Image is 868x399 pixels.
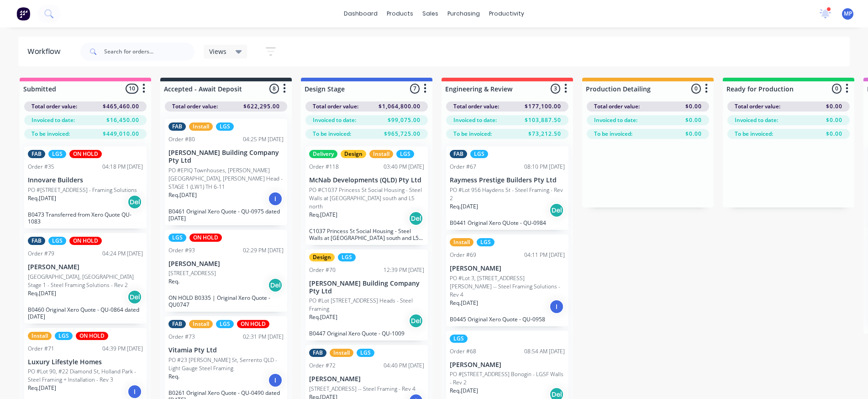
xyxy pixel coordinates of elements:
span: To be invoiced: [453,130,492,138]
span: $0.00 [685,102,702,111]
div: 02:29 PM [DATE] [243,246,284,255]
div: 04:40 PM [DATE] [384,362,424,370]
p: B0461 Original Xero Quote - QU-0975 dated [DATE] [168,208,284,222]
span: MP [844,10,852,18]
p: [GEOGRAPHIC_DATA], [GEOGRAPHIC_DATA] Stage 1 - Steel Framing Solutions - Rev 2 [28,273,143,289]
p: Req. [DATE] [450,299,478,307]
span: Total order value: [735,102,780,111]
div: Install [450,238,473,246]
div: 08:54 AM [DATE] [524,347,565,356]
div: Del [409,314,423,328]
div: 04:11 PM [DATE] [524,251,565,259]
div: FAB [168,122,186,131]
p: Raymess Prestige Builders Pty Ltd [450,176,565,184]
div: Order #69 [450,251,476,259]
div: LGS [357,349,374,357]
p: [PERSON_NAME] [28,263,143,271]
div: Delivery [309,150,337,158]
div: I [549,299,564,314]
p: B0460 Original Xero Quote - QU-0864 dated [DATE] [28,306,143,320]
p: [STREET_ADDRESS] [168,269,216,277]
div: FABLGSON HOLDOrder #3504:18 PM [DATE]Innovare BuildersPO #[STREET_ADDRESS] - Framing SolutionsReq... [24,146,147,229]
div: LGS [477,238,494,246]
span: $1,064,800.00 [379,102,421,111]
div: Order #68 [450,347,476,356]
div: Order #80 [168,135,195,144]
div: 04:18 PM [DATE] [102,163,143,171]
input: Search for orders... [104,43,195,61]
span: Invoiced to date: [32,116,75,124]
span: Total order value: [313,102,358,111]
div: Install [189,122,213,131]
span: $177,100.00 [525,102,561,111]
div: Order #70 [309,266,336,274]
p: PO #EPIQ Townhouses, [PERSON_NAME][GEOGRAPHIC_DATA], [PERSON_NAME] Head - STAGE 1 (LW1) TH 6-11 [168,166,284,191]
div: products [382,7,418,21]
p: Req. [168,277,179,286]
div: Order #35 [28,163,54,171]
div: Del [549,203,564,218]
span: $73,212.50 [528,130,561,138]
p: B0445 Original Xero Quote - QU-0958 [450,316,565,323]
div: FABLGSOrder #6708:10 PM [DATE]Raymess Prestige Builders Pty LtdPO #Lot 956 Haydens St - Steel Fra... [446,146,568,230]
span: $965,725.00 [384,130,421,138]
span: Invoiced to date: [735,116,778,124]
div: LGS [55,332,73,340]
div: Order #93 [168,246,195,255]
div: Del [127,290,142,304]
p: B0473 Transferred from Xero Quote QU-1083 [28,211,143,225]
p: ON HOLD B0335 | Original Xero Quote - QU0747 [168,294,284,308]
div: ON HOLD [237,320,269,328]
div: Order #73 [168,333,195,341]
div: LGS [396,150,414,158]
div: LGSON HOLDOrder #9302:29 PM [DATE][PERSON_NAME][STREET_ADDRESS]Req.DelON HOLD B0335 | Original Xe... [165,230,287,312]
span: To be invoiced: [735,130,773,138]
div: LGS [168,234,186,242]
p: PO #Lot 956 Haydens St - Steel Framing - Rev 2 [450,186,565,202]
div: FABLGSON HOLDOrder #7904:24 PM [DATE][PERSON_NAME][GEOGRAPHIC_DATA], [GEOGRAPHIC_DATA] Stage 1 - ... [24,233,147,324]
span: $465,460.00 [103,102,139,111]
p: B0441 Original Xero QUote - QU-0984 [450,219,565,226]
div: 04:25 PM [DATE] [243,135,284,144]
p: Req. [168,372,179,381]
span: To be invoiced: [32,130,70,138]
div: Install [369,150,393,158]
p: PO #Lot [STREET_ADDRESS] Heads - Steel Framing [309,297,424,313]
p: C1037 Princess St Social Housing - Steel Walls at [GEOGRAPHIC_DATA] south and L5 north [309,228,424,241]
div: LGS [450,335,468,343]
div: Order #71 [28,345,54,353]
div: FABInstallLGSOrder #8004:25 PM [DATE][PERSON_NAME] Building Company Pty LtdPO #EPIQ Townhouses, [... [165,119,287,225]
p: [PERSON_NAME] Building Company Pty Ltd [168,149,284,165]
span: $0.00 [826,116,842,124]
div: Del [409,211,423,226]
div: sales [418,7,443,21]
p: Req. [DATE] [28,384,56,392]
div: ON HOLD [76,332,108,340]
div: productivity [484,7,529,21]
p: PO #C1037 Princess St Social Housing - Steel Walls at [GEOGRAPHIC_DATA] south and L5 north [309,186,424,211]
p: B0447 Original Xero Quote - QU-1009 [309,330,424,337]
div: Install [28,332,52,340]
div: Design [309,253,335,261]
p: Req. [DATE] [168,191,197,199]
p: [STREET_ADDRESS] -- Steel Framing - Rev 4 [309,385,416,393]
div: 04:39 PM [DATE] [102,345,143,353]
div: Order #79 [28,250,54,258]
p: Req. [DATE] [450,387,478,395]
img: Factory [16,7,30,21]
p: Req. [DATE] [28,194,56,202]
div: Install [189,320,213,328]
div: FAB [168,320,186,328]
span: Total order value: [172,102,218,111]
div: 03:40 PM [DATE] [384,163,424,171]
span: $0.00 [685,116,702,124]
p: Req. [DATE] [309,313,337,321]
div: 12:39 PM [DATE] [384,266,424,274]
div: Order #118 [309,163,339,171]
div: LGS [470,150,488,158]
p: McNab Developments (QLD) Pty Ltd [309,176,424,184]
div: InstallLGSOrder #6904:11 PM [DATE][PERSON_NAME]PO #Lot 3, [STREET_ADDRESS][PERSON_NAME] -- Steel ... [446,234,568,326]
span: $99,075.00 [388,116,421,124]
div: ON HOLD [69,150,102,158]
div: I [268,192,283,206]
